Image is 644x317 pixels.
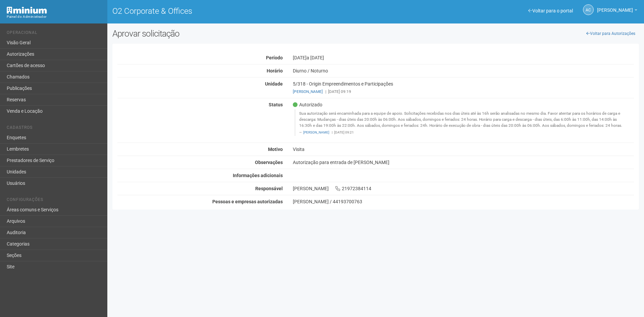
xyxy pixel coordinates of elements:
[112,29,371,39] h2: Aprovar solicitação
[7,30,102,37] li: Operacional
[597,1,633,13] span: Ana Carla de Carvalho Silva
[212,199,283,204] strong: Pessoas e empresas autorizadas
[597,8,637,14] a: [PERSON_NAME]
[7,7,47,14] img: Minium
[528,8,573,13] a: Voltar para o portal
[303,130,329,134] a: [PERSON_NAME]
[112,7,371,15] h1: O2 Corporate & Offices
[265,81,283,87] strong: Unidade
[7,125,102,132] li: Cadastros
[288,186,639,192] div: [PERSON_NAME] 21972384114
[332,130,332,134] span: |
[7,197,102,204] li: Configurações
[293,89,323,94] a: [PERSON_NAME]
[255,160,283,165] strong: Observações
[299,130,630,135] footer: [DATE] 09:21
[7,14,102,20] div: Painel do Administrador
[255,186,283,191] strong: Responsável
[307,55,324,60] span: a [DATE]
[583,4,594,15] a: AC
[288,81,639,95] div: 5/318 - Origin Empreendimentos e Participações
[583,29,639,39] a: Voltar para Autorizações
[233,173,283,178] strong: Informações adicionais
[294,109,634,136] blockquote: Sua autorização será encaminhada para a equipe de apoio. Solicitações recebidas nos dias úteis at...
[267,68,283,73] strong: Horário
[288,68,639,74] div: Diurno / Noturno
[266,55,283,60] strong: Período
[288,146,639,152] div: Visita
[268,147,283,152] strong: Motivo
[288,55,639,61] div: [DATE]
[293,102,322,108] span: Autorizado
[293,89,634,95] div: [DATE] 09:19
[293,199,634,205] div: [PERSON_NAME] / 44193700763
[269,102,283,107] strong: Status
[325,89,326,94] span: |
[288,159,639,165] div: Autorização para entrada de [PERSON_NAME]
